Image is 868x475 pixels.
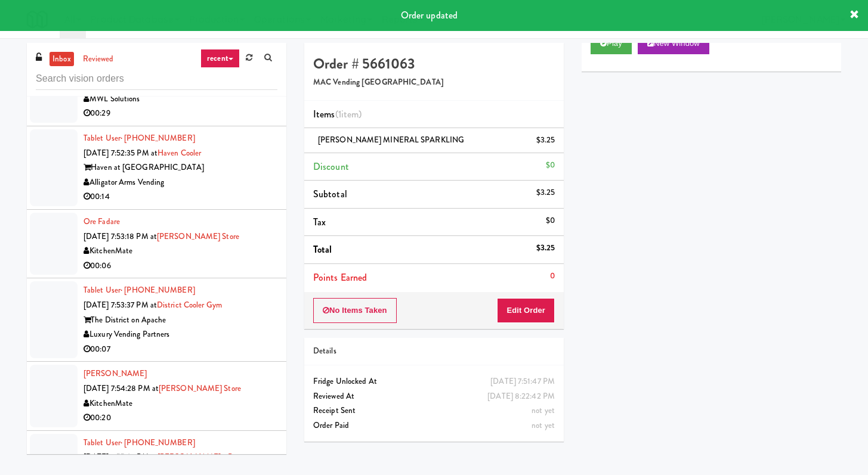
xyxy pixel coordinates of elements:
span: not yet [532,405,555,416]
a: Ore Fadare [84,216,120,227]
a: inbox [50,52,74,67]
a: [PERSON_NAME] [84,368,147,379]
div: $0 [546,213,555,228]
div: 00:20 [84,411,277,426]
button: New Window [638,33,709,54]
div: Luxury Vending Partners [84,327,277,342]
div: Details [313,344,555,359]
button: Edit Order [497,298,555,323]
span: Tax [313,215,326,229]
li: Ore Fadare[DATE] 7:53:18 PM at[PERSON_NAME] StoreKitchenMate00:06 [27,210,286,278]
div: [DATE] 8:22:42 PM [487,389,555,404]
div: The District on Apache [84,313,277,328]
span: [DATE] 7:55:07 PM at [84,451,157,462]
div: Haven at [GEOGRAPHIC_DATA] [84,160,277,175]
div: $0 [546,158,555,173]
a: Tablet User· [PHONE_NUMBER] [84,284,195,296]
div: KitchenMate [84,396,277,411]
span: [DATE] 7:52:35 PM at [84,147,157,159]
div: 0 [550,269,555,284]
span: [DATE] 7:53:18 PM at [84,231,157,242]
div: 00:29 [84,106,277,121]
span: [PERSON_NAME] MINERAL SPARKLING [318,134,464,145]
input: Search vision orders [36,68,277,90]
span: · [PHONE_NUMBER] [121,437,195,448]
a: Haven Cooler [157,147,201,159]
div: $3.25 [536,241,555,256]
div: 00:14 [84,190,277,204]
span: Order updated [401,8,458,22]
span: Subtotal [313,187,347,201]
h4: Order # 5661063 [313,56,555,72]
span: Items [313,107,362,121]
span: Total [313,243,332,256]
div: 00:06 [84,259,277,274]
h5: MAC Vending [GEOGRAPHIC_DATA] [313,78,555,87]
span: Points Earned [313,271,367,284]
div: Alligator Arms Vending [84,175,277,190]
span: · [PHONE_NUMBER] [121,284,195,296]
div: $3.25 [536,133,555,148]
a: Tablet User· [PHONE_NUMBER] [84,437,195,448]
div: 00:07 [84,342,277,357]
a: recent [200,49,240,68]
span: [DATE] 7:54:28 PM at [84,383,159,394]
button: Play [591,33,632,54]
span: [DATE] 7:53:37 PM at [84,299,157,311]
a: [PERSON_NAME] Store [157,231,239,242]
li: Tablet User· [PHONE_NUMBER][DATE] 7:52:35 PM atHaven CoolerHaven at [GEOGRAPHIC_DATA]Alligator Ar... [27,126,286,210]
div: Receipt Sent [313,403,555,418]
a: [PERSON_NAME] Store [159,383,241,394]
span: · [PHONE_NUMBER] [121,132,195,144]
div: [DATE] 7:51:47 PM [490,374,555,389]
span: not yet [532,420,555,431]
a: District Cooler Gym [157,299,222,311]
div: MWL Solutions [84,92,277,107]
div: KitchenMate [84,244,277,259]
li: [PERSON_NAME][DATE] 7:54:28 PM at[PERSON_NAME] StoreKitchenMate00:20 [27,362,286,430]
div: $3.25 [536,185,555,200]
span: (1 ) [335,107,362,121]
a: Tablet User· [PHONE_NUMBER] [84,132,195,144]
div: Order Paid [313,418,555,433]
div: Reviewed At [313,389,555,404]
li: Tablet User· [PHONE_NUMBER][DATE] 7:53:37 PM atDistrict Cooler GymThe District on ApacheLuxury Ve... [27,278,286,362]
div: Fridge Unlocked At [313,374,555,389]
span: Discount [313,160,349,173]
button: No Items Taken [313,298,397,323]
a: reviewed [80,52,117,67]
ng-pluralize: item [341,107,359,121]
